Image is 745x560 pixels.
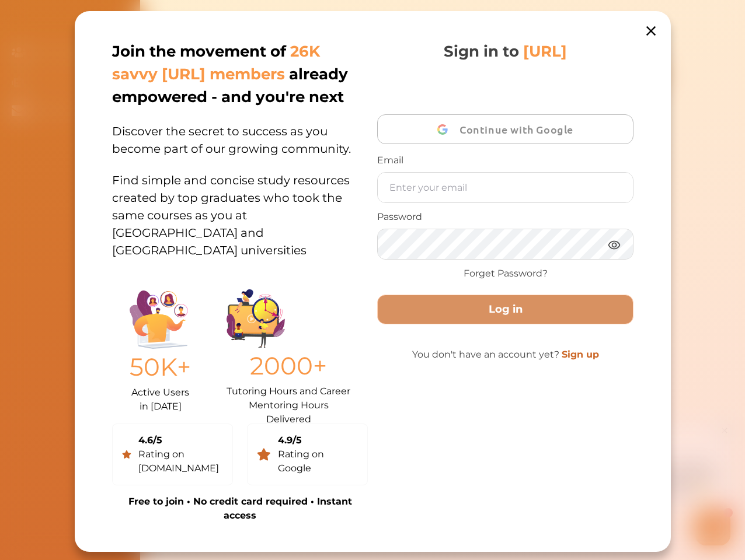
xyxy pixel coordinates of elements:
[112,40,365,108] p: Join the movement of already empowered - and you're next
[138,447,222,475] div: Rating on [DOMAIN_NAME]
[259,86,268,96] i: 1
[233,62,243,74] span: 🌟
[377,114,633,144] button: Continue with Google
[377,210,633,224] p: Password
[130,386,191,414] p: Active Users in [DATE]
[523,42,567,61] span: [URL]
[459,116,579,143] span: Continue with Google
[130,290,188,349] img: Illustration.25158f3c.png
[140,40,150,51] span: 👋
[378,173,632,202] input: Enter your email
[112,157,368,259] p: Find simple and concise study resources created by top graduates who took the same courses as you...
[131,19,145,31] div: Nini
[377,348,633,362] p: You don't have an account yet?
[227,384,350,414] p: Tutoring Hours and Career Mentoring Hours Delivered
[377,153,633,167] p: Email
[607,237,621,252] img: eye.3286bcf0.webp
[112,108,368,157] p: Discover the secret to success as you become part of our growing community.
[112,42,320,83] span: 26K savvy [URL] members
[444,40,567,63] p: Sign in to
[377,295,633,324] button: Log in
[463,267,547,281] a: Forget Password?
[277,433,358,447] div: 4.9/5
[247,423,368,485] a: 4.9/5Rating on Google
[112,495,368,523] p: Free to join • No credit card required • Instant access
[277,447,358,475] div: Rating on Google
[227,289,285,348] img: Group%201403.ccdcecb8.png
[227,348,350,384] p: 2000+
[102,40,257,74] p: Hey there If you have any questions, I'm here to help! Just text back 'Hi' and choose from the fo...
[130,349,191,386] p: 50K+
[138,433,222,447] div: 4.6/5
[561,349,598,360] a: Sign up
[112,423,233,485] a: 4.6/5Rating on [DOMAIN_NAME]
[102,12,124,34] img: Nini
